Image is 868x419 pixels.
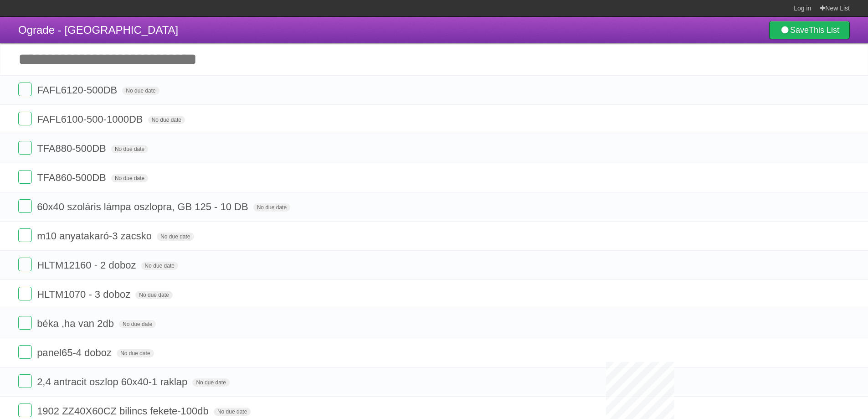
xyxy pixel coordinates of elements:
span: TFA880-500DB [37,143,108,154]
span: TFA860-500DB [37,172,108,183]
span: m10 anyatakaró-3 zacsko [37,230,154,242]
span: No due date [157,233,194,241]
label: Done [18,83,32,96]
span: No due date [111,174,148,182]
span: No due date [214,408,251,416]
label: Done [18,228,32,242]
span: panel65-4 doboz [37,347,114,358]
label: Done [18,199,32,213]
span: No due date [141,262,178,270]
label: Done [18,374,32,388]
span: Ograde - [GEOGRAPHIC_DATA] [18,24,178,36]
label: Done [18,345,32,359]
span: 2,4 antracit oszlop 60x40-1 raklap [37,376,190,388]
a: SaveThis List [769,21,850,39]
span: No due date [119,320,156,328]
span: No due date [122,87,159,95]
label: Done [18,141,32,155]
span: HLTM1070 - 3 doboz [37,289,133,300]
span: No due date [117,349,154,357]
span: 60x40 szoláris lámpa oszlopra, GB 125 - 10 DB [37,201,250,212]
span: FAFL6120-500DB [37,84,119,96]
span: No due date [148,116,185,124]
span: 1902 ZZ40X60CZ bilincs fekete-100db [37,405,211,417]
span: No due date [135,291,172,299]
span: béka ,ha van 2db [37,318,116,329]
span: No due date [192,378,229,387]
span: FAFL6100-500-1000DB [37,114,145,125]
label: Done [18,403,32,417]
span: No due date [253,203,290,212]
label: Done [18,258,32,271]
label: Done [18,287,32,300]
label: Done [18,316,32,330]
span: No due date [111,145,148,153]
span: HLTM12160 - 2 doboz [37,259,138,271]
b: This List [809,26,839,35]
label: Done [18,170,32,184]
label: Done [18,112,32,125]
